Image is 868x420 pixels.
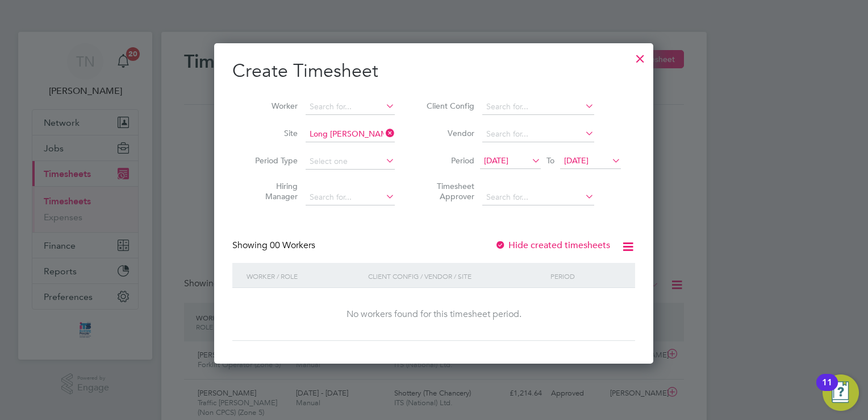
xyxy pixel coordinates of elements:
input: Search for... [306,99,395,115]
div: Worker / Role [244,263,365,289]
label: Hiring Manager [247,181,298,201]
span: 00 Workers [270,240,315,251]
label: Site [247,128,298,138]
input: Search for... [482,99,594,115]
label: Vendor [423,128,474,138]
input: Select one [306,154,395,170]
label: Hide created timesheets [495,240,610,251]
input: Search for... [306,126,395,142]
span: [DATE] [484,155,508,166]
span: To [543,153,558,168]
button: Open Resource Center, 11 new notifications [823,374,859,411]
input: Search for... [306,190,395,205]
div: No workers found for this timesheet period. [244,308,624,320]
label: Timesheet Approver [423,181,474,201]
input: Search for... [482,126,594,142]
label: Period Type [247,155,298,166]
div: Showing [232,240,318,252]
label: Client Config [423,101,474,111]
h2: Create Timesheet [232,59,635,83]
input: Search for... [482,190,594,205]
div: 11 [822,382,832,397]
div: Period [548,263,624,289]
div: Client Config / Vendor / Site [365,263,548,289]
label: Worker [247,101,298,111]
label: Period [423,155,474,166]
span: [DATE] [564,155,589,166]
